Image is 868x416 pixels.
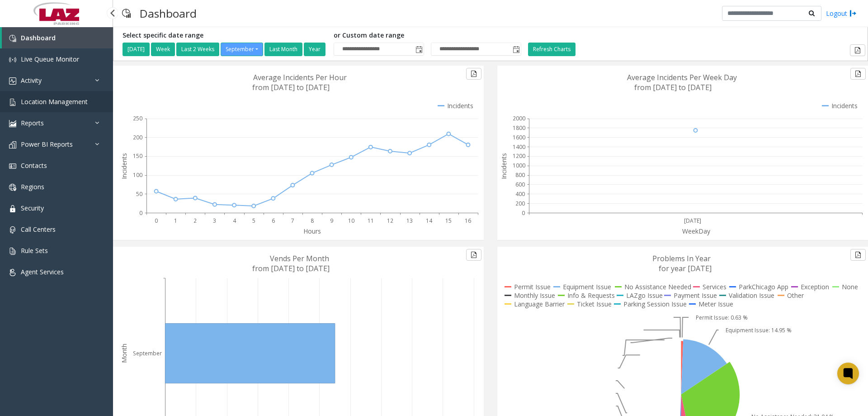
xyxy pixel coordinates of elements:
text: Month [120,344,128,363]
text: 13 [406,217,413,225]
text: 200 [515,200,525,207]
text: Average Incidents Per Week Day [627,72,737,82]
text: Incidents [120,153,128,179]
span: Reports [21,119,44,127]
text: Problems In Year [652,253,711,263]
text: Average Incidents Per Hour [253,72,347,82]
button: Export to pdf [850,249,866,261]
text: for year [DATE] [659,263,712,273]
text: 800 [515,171,525,179]
img: 'icon' [9,163,16,170]
text: Equipment Issue: 14.95 % [726,326,792,334]
button: Export to pdf [466,249,481,261]
text: 8 [311,217,314,225]
a: Dashboard [2,27,113,48]
span: Power BI Reports [21,140,73,148]
span: Security [21,204,44,212]
button: Last 2 Weeks [176,43,219,56]
span: Toggle popup [414,43,424,56]
text: 12 [387,217,393,225]
span: Rule Sets [21,246,48,255]
text: 1000 [513,162,525,169]
text: 100 [133,171,142,179]
img: 'icon' [9,226,16,234]
img: pageIcon [122,2,131,24]
text: 1400 [513,143,525,151]
text: 400 [515,190,525,198]
button: Refresh Charts [528,43,576,56]
img: 'icon' [9,99,16,106]
text: 0 [155,217,158,225]
img: 'icon' [9,56,16,63]
text: Hours [303,227,321,235]
button: Year [304,43,325,56]
img: 'icon' [9,205,16,212]
text: 10 [348,217,354,225]
text: 1 [174,217,177,225]
text: 3 [213,217,216,225]
text: 600 [515,181,525,188]
text: 1600 [513,134,525,141]
text: 7 [291,217,294,225]
text: 14 [426,217,433,225]
img: 'icon' [9,184,16,191]
span: Contacts [21,161,47,170]
h5: or Custom date range [334,32,521,39]
text: 0 [139,209,142,217]
span: Location Management [21,97,88,106]
span: Dashboard [21,33,56,42]
text: from [DATE] to [DATE] [252,82,330,92]
button: Last Month [264,43,302,56]
text: 1800 [513,124,525,132]
text: 9 [330,217,333,225]
text: 200 [133,134,142,141]
h3: Dashboard [135,2,201,24]
text: 2000 [513,115,525,122]
span: Call Centers [21,225,56,234]
text: September [133,349,162,357]
text: 50 [136,190,142,198]
text: 15 [445,217,452,225]
text: 150 [133,152,142,160]
span: Agent Services [21,268,64,276]
text: Permit Issue: 0.63 % [696,314,748,321]
h5: Select specific date range [123,32,327,39]
text: 16 [465,217,471,225]
text: [DATE] [684,217,701,225]
a: Logout [826,9,857,18]
button: Export to pdf [850,44,865,56]
text: 1200 [513,152,525,160]
button: [DATE] [123,43,150,56]
img: 'icon' [9,77,16,85]
img: 'icon' [9,120,16,127]
text: 11 [368,217,374,225]
img: 'icon' [9,248,16,255]
text: 2 [193,217,197,225]
img: 'icon' [9,269,16,276]
span: Regions [21,182,44,191]
text: 4 [233,217,236,225]
text: Vends Per Month [270,253,329,263]
text: Incidents [500,153,508,179]
button: Export to pdf [466,68,481,80]
text: from [DATE] to [DATE] [634,82,712,92]
span: Toggle popup [511,43,521,56]
text: from [DATE] to [DATE] [252,263,330,273]
button: Week [151,43,175,56]
span: Activity [21,76,42,85]
button: September [221,43,263,56]
text: 0 [522,209,525,217]
img: logout [849,9,857,18]
text: 6 [272,217,275,225]
img: 'icon' [9,141,16,148]
span: Live Queue Monitor [21,55,79,63]
text: 250 [133,115,142,122]
button: Export to pdf [850,68,866,80]
img: 'icon' [9,35,16,42]
text: WeekDay [682,227,711,235]
text: 5 [252,217,255,225]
